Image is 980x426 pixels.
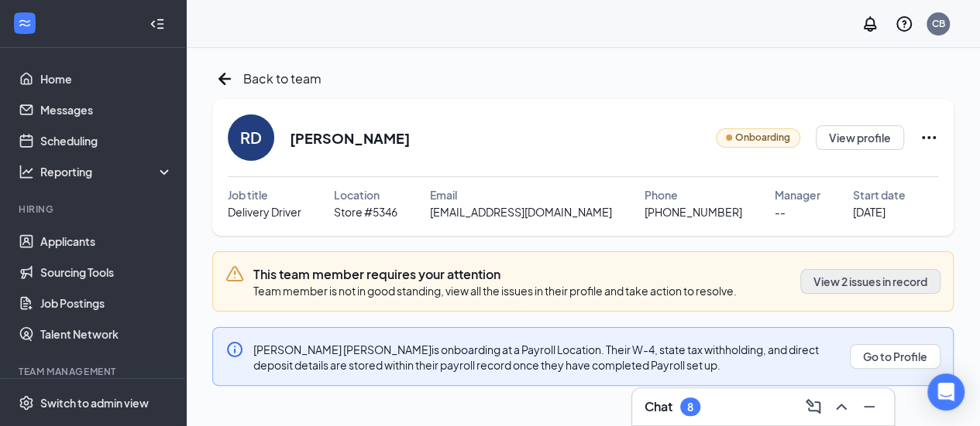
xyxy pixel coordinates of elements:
[860,397,879,416] svg: Minimize
[430,186,457,203] span: Email
[253,266,737,283] h3: This team member requires your attention
[40,319,173,349] a: Talent Network
[225,264,244,283] svg: Warning
[19,203,170,216] div: Hiring
[801,394,826,419] button: ComposeMessage
[334,203,397,220] span: Store #5346
[212,66,322,91] a: ArrowLeftNewBack to team
[804,397,823,416] svg: ComposeMessage
[645,203,742,220] span: [PHONE_NUMBER]
[334,186,380,203] span: Location
[19,365,170,378] div: Team Management
[17,15,33,31] svg: WorkstreamLogo
[927,373,965,411] div: Open Intercom Messenger
[243,69,322,88] span: Back to team
[430,203,612,220] span: [EMAIL_ADDRESS][DOMAIN_NAME]
[228,203,301,220] span: Delivery Driver
[19,395,34,411] svg: Settings
[775,186,820,203] span: Manager
[687,400,693,414] div: 8
[829,394,854,419] button: ChevronUp
[920,128,938,147] svg: Ellipses
[240,127,262,148] div: RD
[290,128,410,148] h2: [PERSON_NAME]
[40,257,173,288] a: Sourcing Tools
[816,125,904,150] button: View profile
[645,398,672,415] h3: Chat
[775,203,786,220] span: --
[850,344,940,369] button: Go to Profile
[40,94,173,125] a: Messages
[40,164,174,179] div: Reporting
[212,66,237,91] svg: ArrowLeftNew
[40,395,149,411] div: Switch to admin view
[857,394,882,419] button: Minimize
[895,15,913,33] svg: QuestionInfo
[228,186,268,203] span: Job title
[40,288,173,319] a: Job Postings
[40,226,173,257] a: Applicants
[735,131,790,145] span: Onboarding
[150,16,165,32] svg: Collapse
[253,343,819,372] span: [PERSON_NAME] [PERSON_NAME] is onboarding at a Payroll Location. Their W-4, state tax withholding...
[853,186,906,203] span: Start date
[40,63,173,94] a: Home
[832,397,851,416] svg: ChevronUp
[853,203,885,220] span: [DATE]
[40,125,173,156] a: Scheduling
[19,164,34,179] svg: Analysis
[253,284,737,298] span: Team member is not in good standing, view all the issues in their profile and take action to reso...
[932,17,945,30] div: CB
[800,269,940,294] button: View 2 issues in record
[225,340,244,359] svg: Info
[645,186,678,203] span: Phone
[861,15,879,33] svg: Notifications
